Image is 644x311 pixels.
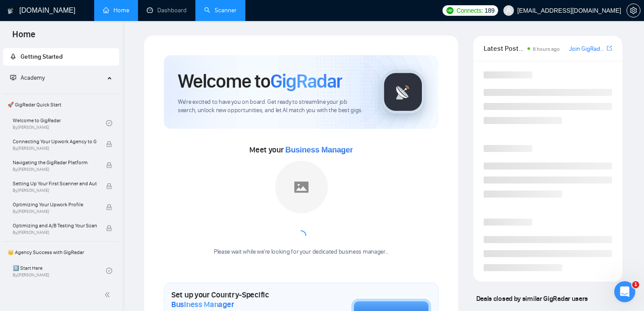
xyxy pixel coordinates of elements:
[13,200,97,209] span: Optimizing Your Upwork Profile
[13,158,97,167] span: Navigating the GigRadar Platform
[21,74,45,81] span: Academy
[13,209,97,214] span: By [PERSON_NAME]
[627,7,640,14] span: setting
[10,53,16,60] span: rocket
[106,268,112,274] span: check-circle
[381,70,425,114] img: gigradar-logo.png
[626,7,640,14] a: setting
[275,161,328,213] img: placeholder.png
[270,69,342,93] span: GigRadar
[178,98,367,115] span: We're excited to have you on board. Get ready to streamline your job search, unlock new opportuni...
[178,69,342,93] h1: Welcome to
[13,146,97,151] span: By [PERSON_NAME]
[147,7,187,14] a: dashboardDashboard
[13,167,97,172] span: By [PERSON_NAME]
[106,141,112,147] span: lock
[106,183,112,189] span: lock
[484,43,525,54] span: Latest Posts from the GigRadar Community
[614,281,635,302] iframe: Intercom live chat
[13,137,97,146] span: Connecting Your Upwork Agency to GigRadar
[506,7,512,14] span: user
[285,145,353,154] span: Business Manager
[626,4,640,18] button: setting
[13,179,97,188] span: Setting Up Your First Scanner and Auto-Bidder
[569,44,605,54] a: Join GigRadar Slack Community
[7,4,14,18] img: logo
[106,120,112,126] span: check-circle
[13,230,97,235] span: By [PERSON_NAME]
[4,244,118,261] span: 👑 Agency Success with GigRadar
[607,45,612,52] span: export
[10,74,16,81] span: fund-projection-screen
[485,6,494,15] span: 189
[209,248,394,256] div: Please wait while we're looking for your dedicated business manager...
[204,7,237,14] a: searchScanner
[106,204,112,210] span: lock
[106,225,112,231] span: lock
[249,145,353,155] span: Meet your
[106,162,112,168] span: lock
[5,28,42,46] span: Home
[294,229,308,243] span: loading
[4,96,118,113] span: 🚀 GigRadar Quick Start
[607,44,612,53] a: export
[171,300,234,309] span: Business Manager
[632,281,639,288] span: 1
[104,290,113,299] span: double-left
[473,291,591,306] span: Deals closed by similar GigRadar users
[446,7,453,14] img: upwork-logo.png
[10,74,45,81] span: Academy
[533,46,560,52] span: 8 hours ago
[171,290,308,309] h1: Set up your Country-Specific
[13,113,106,133] a: Welcome to GigRadarBy[PERSON_NAME]
[13,261,106,280] a: 1️⃣ Start HereBy[PERSON_NAME]
[13,221,97,230] span: Optimizing and A/B Testing Your Scanner for Better Results
[13,188,97,193] span: By [PERSON_NAME]
[103,7,129,14] a: homeHome
[3,48,119,66] li: Getting Started
[21,53,63,60] span: Getting Started
[456,6,483,15] span: Connects:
